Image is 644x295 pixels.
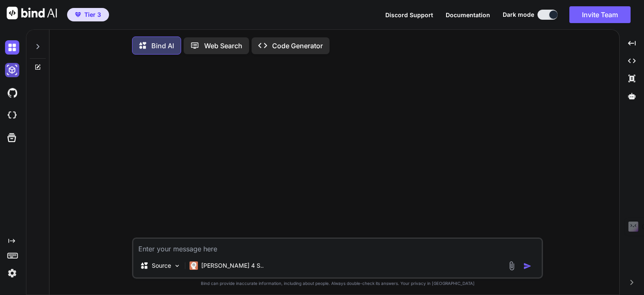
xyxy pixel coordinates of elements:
[446,10,490,19] button: Documentation
[84,10,101,19] span: Tier 3
[503,10,534,19] span: Dark mode
[151,41,174,51] p: Bind AI
[523,262,532,270] img: icon
[507,261,517,271] img: attachment
[272,41,323,51] p: Code Generator
[385,10,433,19] button: Discord Support
[152,261,171,270] p: Source
[174,262,181,269] img: Pick Models
[75,12,81,17] img: premium
[7,7,57,19] img: Bind AI
[67,8,109,21] button: premiumTier 3
[5,108,19,123] img: cloudideIcon
[5,86,19,100] img: githubDark
[5,40,19,55] img: darkChat
[385,11,433,18] span: Discord Support
[201,261,264,270] p: [PERSON_NAME] 4 S..
[132,280,543,287] p: Bind can provide inaccurate information, including about people. Always double-check its answers....
[569,6,631,23] button: Invite Team
[446,11,490,18] span: Documentation
[204,41,242,51] p: Web Search
[190,261,198,270] img: Claude 4 Sonnet
[5,266,19,280] img: settings
[5,63,19,77] img: darkAi-studio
